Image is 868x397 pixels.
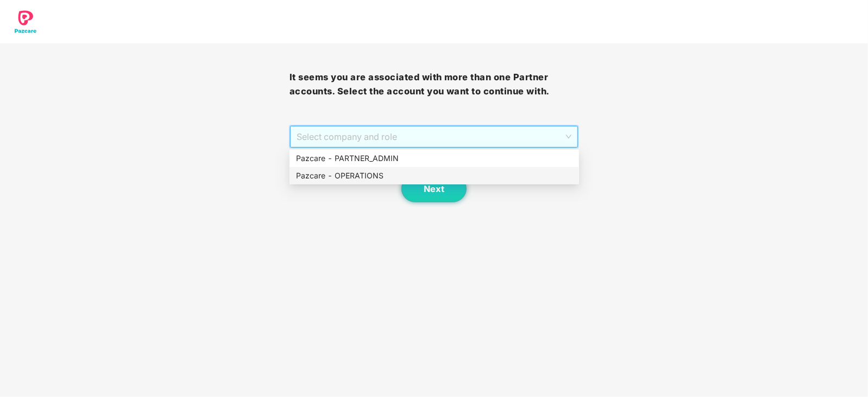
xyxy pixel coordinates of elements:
div: Pazcare - OPERATIONS [296,170,573,182]
span: Next [424,184,444,194]
div: Pazcare - PARTNER_ADMIN [290,150,579,167]
div: Pazcare - OPERATIONS [290,167,579,184]
button: Next [401,175,467,202]
div: Pazcare - PARTNER_ADMIN [296,152,573,164]
h3: It seems you are associated with more than one Partner accounts. Select the account you want to c... [290,71,579,98]
span: Select company and role [297,126,572,147]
